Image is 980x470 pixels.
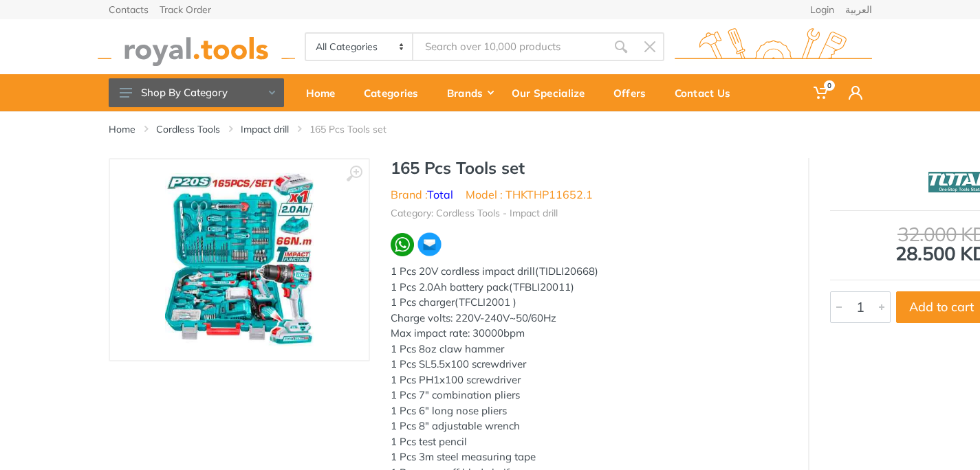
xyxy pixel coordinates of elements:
[160,5,211,14] a: Track Order
[675,28,872,66] img: royal.tools Logo
[306,34,414,60] select: Category
[309,122,407,136] li: 165 Pcs Tools set
[109,122,135,136] a: Home
[98,28,295,66] img: royal.tools Logo
[804,74,839,111] a: 0
[417,232,443,258] img: ma.webp
[296,74,354,111] a: Home
[810,5,834,14] a: Login
[665,74,750,111] a: Contact Us
[413,32,606,61] input: Site search
[156,122,220,136] a: Cordless Tools
[354,78,437,107] div: Categories
[604,74,665,111] a: Offers
[824,80,835,91] span: 0
[391,158,787,178] h1: 165 Pcs Tools set
[296,78,354,107] div: Home
[109,5,149,14] a: Contacts
[164,173,313,346] img: Royal Tools - 165 Pcs Tools set
[665,78,750,107] div: Contact Us
[391,206,558,221] li: Category: Cordless Tools - Impact drill
[354,74,437,111] a: Categories
[109,78,284,107] button: Shop By Category
[604,78,665,107] div: Offers
[502,78,604,107] div: Our Specialize
[502,74,604,111] a: Our Specialize
[241,122,289,136] a: Impact drill
[427,188,453,201] a: Total
[437,78,502,107] div: Brands
[466,186,593,203] li: Model : THKTHP11652.1
[391,233,414,256] img: wa.webp
[845,5,872,14] a: العربية
[391,186,453,203] li: Brand :
[109,122,872,136] nav: breadcrumb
